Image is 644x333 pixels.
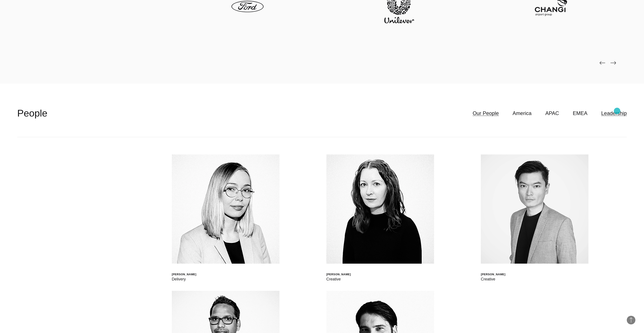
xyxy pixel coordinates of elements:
div: [PERSON_NAME] [481,272,505,276]
div: [PERSON_NAME] [172,272,196,276]
a: Leadership [601,109,627,117]
a: America [513,109,532,117]
img: page-back-black.png [600,61,605,65]
img: Walt Drkula [172,154,279,264]
div: [PERSON_NAME] [326,272,351,276]
button: Back to Top [627,316,635,324]
div: Creative [481,276,505,282]
a: Our People [473,109,499,117]
div: Delivery [172,276,196,282]
img: Jen Higgins [326,154,434,264]
div: Creative [326,276,351,282]
h2: People [17,107,47,120]
a: APAC [545,109,559,117]
a: EMEA [573,109,587,117]
img: Daniel Ng [481,154,588,264]
img: page-next-black.png [610,61,616,65]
